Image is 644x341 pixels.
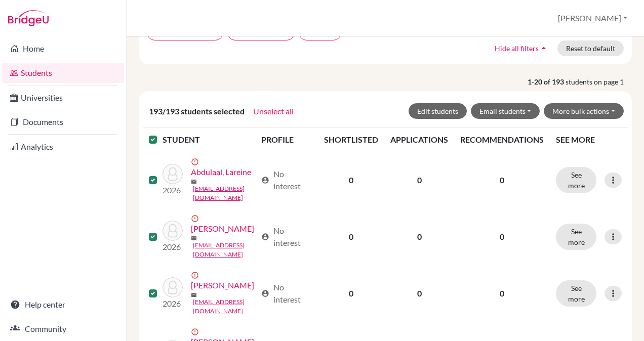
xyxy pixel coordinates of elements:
button: [PERSON_NAME] [553,9,632,28]
p: 2026 [163,184,183,196]
td: 0 [318,152,384,208]
span: account_circle [261,176,269,184]
a: Students [2,63,124,83]
a: [PERSON_NAME] [191,223,254,235]
span: mail [191,292,197,298]
div: No interest [261,168,312,192]
div: No interest [261,225,312,249]
p: 0 [460,174,544,186]
span: account_circle [261,289,269,297]
th: SHORTLISTED [318,127,384,152]
img: Abdulaal, Lareine [163,164,183,184]
strong: 1-20 of 193 [528,76,566,87]
a: [PERSON_NAME] [191,279,254,291]
p: 0 [460,287,544,300]
td: 0 [384,152,454,208]
a: Community [2,319,124,339]
span: error_outline [191,328,201,336]
span: error_outline [191,158,201,166]
button: See more [556,224,596,250]
button: See more [556,280,596,307]
span: error_outline [191,215,201,223]
a: [EMAIL_ADDRESS][DOMAIN_NAME] [193,297,257,316]
p: 2026 [163,241,183,253]
i: arrow_drop_up [539,43,549,53]
td: 0 [384,208,454,265]
a: Abdulaal, Lareine [191,166,251,178]
td: 0 [318,208,384,265]
a: [EMAIL_ADDRESS][DOMAIN_NAME] [193,184,257,202]
span: account_circle [261,233,269,241]
a: Help center [2,294,124,315]
img: ABDULLAH, KHALED [163,221,183,241]
p: 0 [460,231,544,243]
div: No interest [261,281,312,306]
button: Hide all filtersarrow_drop_up [486,40,557,56]
span: error_outline [191,271,201,279]
span: mail [191,179,197,185]
span: mail [191,235,197,241]
span: students on page 1 [566,76,632,87]
a: [EMAIL_ADDRESS][DOMAIN_NAME] [193,241,257,259]
th: APPLICATIONS [384,127,454,152]
th: RECOMMENDATIONS [454,127,550,152]
th: PROFILE [255,127,318,152]
img: Bridge-U [8,10,49,26]
a: Analytics [2,137,124,157]
button: Email students [471,103,540,119]
span: Hide all filters [495,44,539,53]
button: Unselect all [253,105,294,118]
td: 0 [318,265,384,322]
button: More bulk actions [544,103,624,119]
button: Reset to default [557,40,624,56]
a: Home [2,38,124,59]
th: SEE MORE [550,127,628,152]
p: 2026 [163,297,183,310]
th: STUDENT [163,127,255,152]
span: 193/193 students selected [149,105,245,117]
td: 0 [384,265,454,322]
button: Edit students [409,103,467,119]
button: See more [556,167,596,193]
img: ABDULRIDHA, MOHAMMAD [163,277,183,297]
a: Documents [2,112,124,132]
a: Universities [2,88,124,108]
